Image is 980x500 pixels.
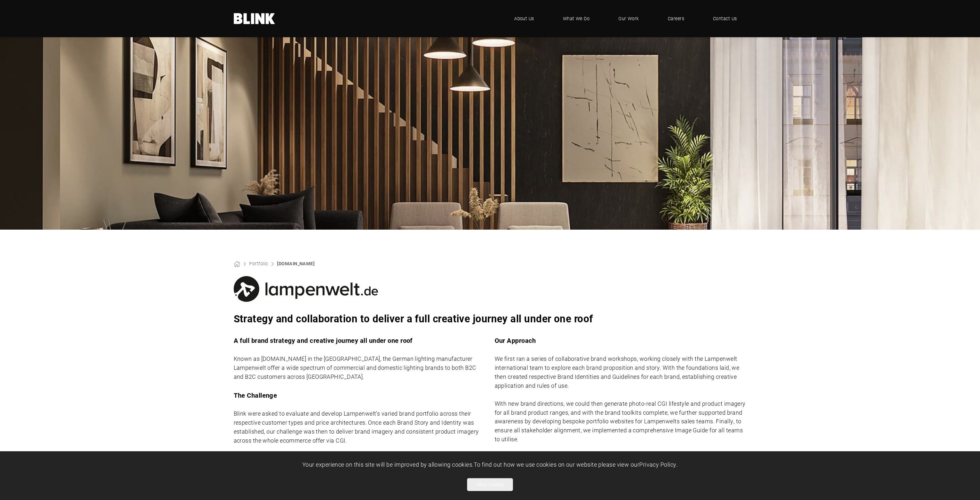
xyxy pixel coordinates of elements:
[618,15,639,22] span: Our Work
[277,260,314,267] a: [DOMAIN_NAME]
[234,335,486,345] h3: A full brand strategy and creative journey all under one roof
[495,354,747,390] p: We first ran a series of collaborative brand workshops, working closely with the Lampenwelt inter...
[658,9,694,28] a: Careers
[514,15,534,22] span: About Us
[703,9,747,28] a: Contact Us
[234,311,747,326] h3: Strategy and collaboration to deliver a full creative journey all under one roof
[234,354,486,381] p: Known as [DOMAIN_NAME] in the [GEOGRAPHIC_DATA], the German lighting manufacturer Lampenwelt offe...
[609,9,649,28] a: Our Work
[495,335,747,345] h3: Our Approach
[234,390,486,400] h3: The Challenge
[467,478,513,491] button: Allow cookies
[505,9,544,28] a: About Us
[234,13,275,24] a: Home
[234,276,378,302] img: Lampenwelt.de
[553,9,599,28] a: What We Do
[713,15,737,22] span: Contact Us
[639,461,676,468] a: Privacy Policy
[249,260,268,267] a: Portfolio
[302,461,678,468] span: Your experience on this site will be improved by allowing cookies. To find out how we use cookies...
[563,15,590,22] span: What We Do
[234,409,486,445] p: Blink were asked to evaluate and develop Lampenwelt’s varied brand portfolio across their respect...
[495,399,747,444] p: With new brand directions, we could then generate photo-real CGI lifestyle and product imagery fo...
[668,15,684,22] span: Careers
